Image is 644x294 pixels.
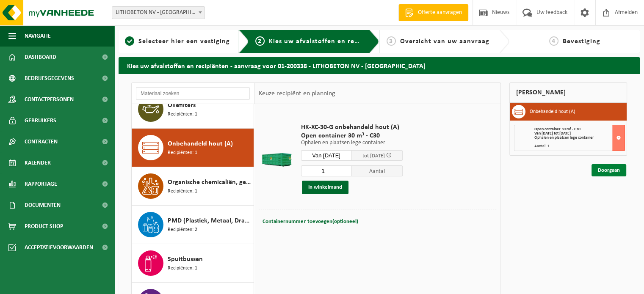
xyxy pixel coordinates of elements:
span: Gebruikers [25,110,56,131]
button: Spuitbussen Recipiënten: 1 [132,244,254,283]
div: [PERSON_NAME] [509,82,627,103]
div: Keuze recipiënt en planning [254,83,339,104]
span: Spuitbussen [168,254,203,264]
span: Containernummer toevoegen(optioneel) [263,219,358,224]
div: Aantal: 1 [534,144,625,148]
span: Recipiënten: 1 [168,110,197,118]
span: Offerte aanvragen [416,8,464,17]
span: PMD (Plastiek, Metaal, Drankkartons) (bedrijven) [168,216,252,226]
span: LITHOBETON NV - SNAASKERKE [112,7,205,19]
p: Ophalen en plaatsen lege container [301,140,403,146]
span: tot [DATE] [362,153,385,159]
span: Recipiënten: 1 [168,264,197,272]
button: Onbehandeld hout (A) Recipiënten: 1 [132,129,254,167]
span: Recipiënten: 1 [168,149,197,157]
span: 3 [387,36,396,46]
span: 4 [549,36,558,46]
span: Recipiënten: 1 [168,187,197,195]
span: Onbehandeld hout (A) [168,139,233,149]
span: Overzicht van uw aanvraag [400,38,489,45]
button: Organische chemicaliën, gevaarlijk, pasteus Recipiënten: 1 [132,167,254,206]
span: Navigatie [25,25,51,47]
strong: Van [DATE] tot [DATE] [534,131,571,136]
span: HK-XC-30-G onbehandeld hout (A) [301,123,403,132]
span: Aantal [352,165,403,176]
button: In winkelmand [302,181,348,194]
a: Offerte aanvragen [398,4,468,21]
span: Rapportage [25,173,57,195]
span: Open container 30 m³ - C30 [534,127,580,132]
input: Selecteer datum [301,150,352,161]
span: Acceptatievoorwaarden [25,237,93,258]
a: 1Selecteer hier een vestiging [123,36,232,47]
span: LITHOBETON NV - SNAASKERKE [112,6,205,19]
span: Open container 30 m³ - C30 [301,132,403,140]
span: Organische chemicaliën, gevaarlijk, pasteus [168,177,252,187]
h2: Kies uw afvalstoffen en recipiënten - aanvraag voor 01-200338 - LITHOBETON NV - [GEOGRAPHIC_DATA] [119,57,640,74]
span: Bedrijfsgegevens [25,68,74,89]
span: Contactpersonen [25,89,74,110]
span: Selecteer hier een vestiging [138,38,230,45]
input: Materiaal zoeken [136,87,250,100]
span: Contracten [25,131,58,152]
button: Containernummer toevoegen(optioneel) [262,216,359,228]
span: Dashboard [25,47,56,68]
div: Ophalen en plaatsen lege container [534,136,625,140]
span: Kies uw afvalstoffen en recipiënten [269,38,385,45]
a: Doorgaan [591,164,626,176]
button: Oliefilters Recipiënten: 1 [132,90,254,129]
span: 1 [125,36,134,46]
span: Oliefilters [168,100,196,110]
button: PMD (Plastiek, Metaal, Drankkartons) (bedrijven) Recipiënten: 2 [132,206,254,244]
span: Bevestiging [563,38,600,45]
span: Documenten [25,195,61,216]
span: Kalender [25,152,51,173]
h3: Onbehandeld hout (A) [530,105,575,118]
span: Product Shop [25,216,63,237]
span: Recipiënten: 2 [168,226,197,234]
span: 2 [255,36,265,46]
